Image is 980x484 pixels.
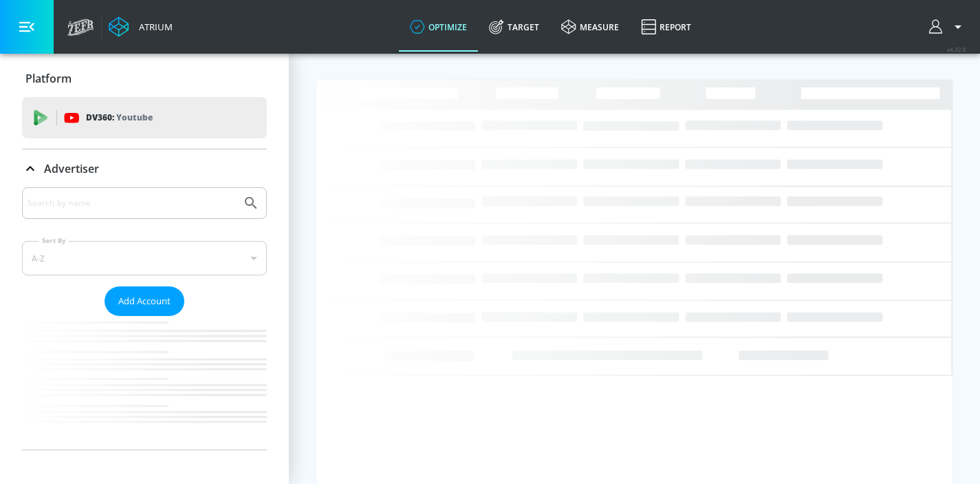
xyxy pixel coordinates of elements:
div: DV360: Youtube [22,97,267,138]
p: Advertiser [44,161,99,176]
a: Atrium [109,17,173,37]
div: A-Z [22,241,267,275]
p: DV360: [86,110,153,125]
div: Advertiser [22,149,267,188]
a: optimize [399,2,478,52]
a: measure [550,2,630,52]
div: Atrium [133,21,173,33]
p: Youtube [116,110,153,125]
span: v 4.32.0 [947,45,966,53]
span: Add Account [118,293,171,309]
label: Sort By [39,236,69,245]
p: Platform [25,71,72,86]
a: Report [630,2,702,52]
button: Add Account [105,286,184,316]
div: Platform [22,59,267,98]
a: Target [478,2,550,52]
input: Search by name [28,194,236,212]
div: Advertiser [22,187,267,450]
nav: list of Advertiser [22,316,267,450]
